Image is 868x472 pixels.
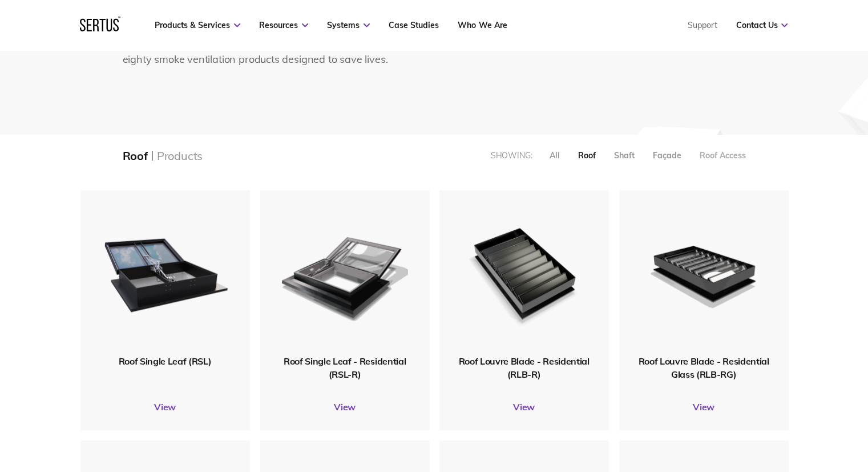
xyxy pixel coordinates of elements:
[619,401,789,413] a: View
[439,401,609,413] a: View
[80,401,250,413] a: View
[550,150,560,161] div: All
[119,355,212,367] span: Roof Single Leaf (RSL)
[259,20,308,30] a: Resources
[284,355,406,379] span: Roof Single Leaf - Residential (RSL-R)
[614,150,635,161] div: Shaft
[578,150,596,161] div: Roof
[700,150,746,161] div: Roof Access
[687,20,717,30] a: Support
[123,149,148,163] div: Roof
[155,20,240,30] a: Products & Services
[653,150,681,161] div: Façade
[491,150,532,161] div: Showing:
[123,35,411,68] div: From concept to production line, we’ve built a range of over eighty smoke ventilation products de...
[458,20,507,30] a: Who We Are
[458,355,589,379] span: Roof Louvre Blade - Residential (RLB-R)
[260,401,430,413] a: View
[389,20,439,30] a: Case Studies
[157,149,203,163] div: Products
[811,417,868,472] iframe: Chat Widget
[736,20,788,30] a: Contact Us
[638,355,769,379] span: Roof Louvre Blade - Residential Glass (RLB-RG)
[327,20,370,30] a: Systems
